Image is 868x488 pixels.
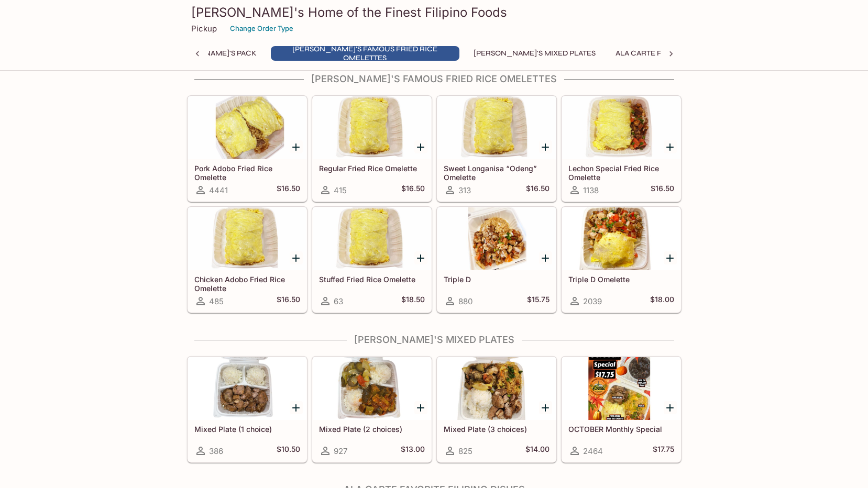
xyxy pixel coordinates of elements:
[209,185,228,195] span: 4441
[334,296,343,306] span: 63
[539,140,552,153] button: Add Sweet Longanisa “Odeng” Omelette
[194,164,300,181] h5: Pork Adobo Fried Rice Omelette
[312,96,432,202] a: Regular Fried Rice Omelette415$16.50
[651,184,674,196] h5: $16.50
[437,357,556,420] div: Mixed Plate (3 choices)
[653,445,674,457] h5: $17.75
[650,295,674,307] h5: $18.00
[437,96,556,159] div: Sweet Longanisa “Odeng” Omelette
[562,357,680,420] div: OCTOBER Monthly Special
[401,184,425,196] h5: $16.50
[527,295,550,307] h5: $15.75
[468,46,601,61] button: [PERSON_NAME]'s Mixed Plates
[188,207,306,270] div: Chicken Adobo Fried Rice Omelette
[225,20,298,37] button: Change Order Type
[664,401,677,414] button: Add OCTOBER Monthly Special
[444,425,550,434] h5: Mixed Plate (3 choices)
[271,46,459,61] button: [PERSON_NAME]'s Famous Fried Rice Omelettes
[568,164,674,181] h5: Lechon Special Fried Rice Omelette
[187,73,682,85] h4: [PERSON_NAME]'s Famous Fried Rice Omelettes
[334,185,347,195] span: 415
[525,445,550,457] h5: $14.00
[188,96,306,159] div: Pork Adobo Fried Rice Omelette
[191,24,217,34] p: Pickup
[610,46,759,61] button: Ala Carte Favorite Filipino Dishes
[444,275,550,284] h5: Triple D
[562,207,681,313] a: Triple D Omelette2039$18.00
[414,401,427,414] button: Add Mixed Plate (2 choices)
[458,296,473,306] span: 880
[312,357,432,462] a: Mixed Plate (2 choices)927$13.00
[437,207,556,313] a: Triple D880$15.75
[188,357,307,462] a: Mixed Plate (1 choice)386$10.50
[414,140,427,153] button: Add Regular Fried Rice Omelette
[187,334,682,346] h4: [PERSON_NAME]'s Mixed Plates
[664,140,677,153] button: Add Lechon Special Fried Rice Omelette
[444,164,550,181] h5: Sweet Longanisa “Odeng” Omelette
[290,251,303,264] button: Add Chicken Adobo Fried Rice Omelette
[401,295,425,307] h5: $18.50
[562,357,681,462] a: OCTOBER Monthly Special2464$17.75
[209,446,223,456] span: 386
[334,446,347,456] span: 927
[312,207,432,313] a: Stuffed Fried Rice Omelette63$18.50
[209,296,224,306] span: 485
[526,184,550,196] h5: $16.50
[319,275,425,284] h5: Stuffed Fried Rice Omelette
[568,275,674,284] h5: Triple D Omelette
[313,96,431,159] div: Regular Fried Rice Omelette
[568,425,674,434] h5: OCTOBER Monthly Special
[319,425,425,434] h5: Mixed Plate (2 choices)
[194,425,300,434] h5: Mixed Plate (1 choice)
[539,401,552,414] button: Add Mixed Plate (3 choices)
[188,357,306,420] div: Mixed Plate (1 choice)
[313,207,431,270] div: Stuffed Fried Rice Omelette
[414,251,427,264] button: Add Stuffed Fried Rice Omelette
[562,96,680,159] div: Lechon Special Fried Rice Omelette
[290,140,303,153] button: Add Pork Adobo Fried Rice Omelette
[313,357,431,420] div: Mixed Plate (2 choices)
[437,207,556,270] div: Triple D
[401,445,425,457] h5: $13.00
[562,207,680,270] div: Triple D Omelette
[664,251,677,264] button: Add Triple D Omelette
[319,164,425,173] h5: Regular Fried Rice Omelette
[458,446,473,456] span: 825
[437,357,556,462] a: Mixed Plate (3 choices)825$14.00
[539,251,552,264] button: Add Triple D
[437,96,556,202] a: Sweet Longanisa “Odeng” Omelette313$16.50
[583,446,603,456] span: 2464
[188,207,307,313] a: Chicken Adobo Fried Rice Omelette485$16.50
[277,445,300,457] h5: $10.50
[277,184,300,196] h5: $16.50
[458,185,471,195] span: 313
[277,295,300,307] h5: $16.50
[583,185,599,195] span: 1138
[583,296,602,306] span: 2039
[160,46,262,61] button: [PERSON_NAME]'s Pack
[191,4,677,20] h3: [PERSON_NAME]'s Home of the Finest Filipino Foods
[290,401,303,414] button: Add Mixed Plate (1 choice)
[194,275,300,292] h5: Chicken Adobo Fried Rice Omelette
[562,96,681,202] a: Lechon Special Fried Rice Omelette1138$16.50
[188,96,307,202] a: Pork Adobo Fried Rice Omelette4441$16.50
